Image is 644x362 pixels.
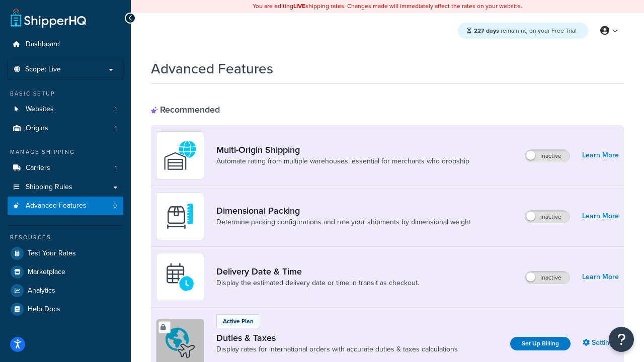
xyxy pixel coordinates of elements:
[113,202,117,210] span: 0
[163,138,198,173] img: WatD5o0RtDAAAAAElFTkSuQmCC
[28,268,65,277] span: Marketplace
[223,317,254,326] p: Active Plan
[8,35,123,54] a: Dashboard
[163,199,198,234] img: DTVBYsAAAAAASUVORK5CYII=
[216,266,419,277] a: Delivery Date & Time
[474,26,499,35] strong: 227 days
[25,65,61,74] span: Scope: Live
[216,344,458,354] a: Display rates for international orders with accurate duties & taxes calculations
[115,164,117,172] span: 1
[26,40,60,49] span: Dashboard
[525,271,570,284] label: Inactive
[216,278,419,288] a: Display the estimated delivery date or time in transit as checkout.
[151,59,273,78] h1: Advanced Features
[582,148,619,162] a: Learn More
[583,336,619,350] a: Settings
[510,337,571,350] a: Set Up Billing
[8,263,123,281] a: Marketplace
[525,150,570,162] label: Inactive
[8,197,123,215] a: Advanced Features0
[216,156,469,166] a: Automate rating from multiple warehouses, essential for merchants who dropship
[8,197,123,215] li: Advanced Features
[216,205,471,216] a: Dimensional Packing
[216,144,469,155] a: Multi-Origin Shipping
[151,104,220,115] div: Recommended
[582,209,619,223] a: Learn More
[8,300,123,318] a: Help Docs
[115,124,117,133] span: 1
[163,259,198,295] img: gfkeb5ejjkALwAAAABJRU5ErkJggg==
[26,202,87,210] span: Advanced Features
[8,119,123,138] li: Origins
[8,159,123,177] li: Carriers
[216,332,458,343] a: Duties & Taxes
[8,159,123,177] a: Carriers1
[26,124,48,133] span: Origins
[26,183,72,192] span: Shipping Rules
[8,119,123,138] a: Origins1
[293,2,305,11] b: LIVE
[8,100,123,119] li: Websites
[582,270,619,284] a: Learn More
[8,148,123,156] div: Manage Shipping
[26,164,50,172] span: Carriers
[216,217,471,227] a: Determine packing configurations and rate your shipments by dimensional weight
[26,105,54,114] span: Websites
[115,105,117,114] span: 1
[609,327,634,352] button: Open Resource Center
[474,26,577,35] span: remaining on your Free Trial
[28,305,60,314] span: Help Docs
[8,233,123,242] div: Resources
[8,178,123,197] a: Shipping Rules
[8,244,123,262] a: Test Your Rates
[525,211,570,223] label: Inactive
[28,249,76,258] span: Test Your Rates
[8,89,123,98] div: Basic Setup
[8,282,123,300] a: Analytics
[8,100,123,119] a: Websites1
[28,287,55,295] span: Analytics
